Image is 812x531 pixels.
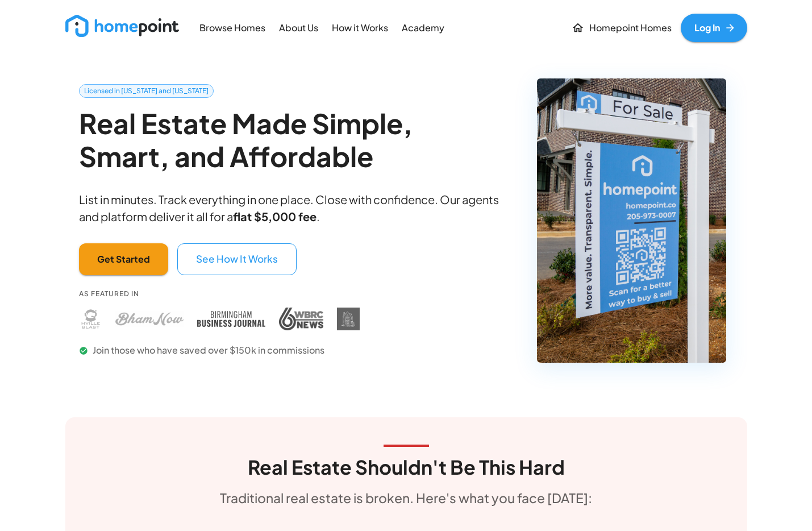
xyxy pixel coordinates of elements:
[79,308,102,330] img: Huntsville Blast press coverage - Homepoint featured in Huntsville Blast
[199,22,265,35] p: Browse Homes
[79,191,508,225] p: List in minutes. Track everything in one place. Close with confidence. Our agents and platform de...
[589,22,672,35] p: Homepoint Homes
[65,15,179,37] img: new_logo_light.png
[279,22,318,35] p: About Us
[115,308,184,330] img: Bham Now press coverage - Homepoint featured in Bham Now
[79,344,360,357] p: Join those who have saved over $150k in commissions
[79,243,168,275] button: Get Started
[197,308,265,330] img: Birmingham Business Journal press coverage - Homepoint featured in Birmingham Business Journal
[248,456,565,479] h3: Real Estate Shouldn't Be This Hard
[279,308,323,330] img: WBRC press coverage - Homepoint featured in WBRC
[681,14,747,42] a: Log In
[79,107,508,172] h2: Real Estate Made Simple, Smart, and Affordable
[402,22,444,35] p: Academy
[397,15,449,40] a: Academy
[567,14,676,42] a: Homepoint Homes
[327,15,393,40] a: How it Works
[274,15,323,40] a: About Us
[220,488,592,509] h6: Traditional real estate is broken. Here's what you face [DATE]:
[80,86,213,96] span: Licensed in [US_STATE] and [US_STATE]
[332,22,388,35] p: How it Works
[79,84,214,98] a: Licensed in [US_STATE] and [US_STATE]
[337,308,360,330] img: DIY Homebuyers Academy press coverage - Homepoint featured in DIY Homebuyers Academy
[195,15,270,40] a: Browse Homes
[79,289,360,298] p: As Featured In
[537,78,726,363] img: Homepoint real estate for sale sign - Licensed brokerage in Alabama and Tennessee
[177,243,297,275] button: See How It Works
[233,209,317,223] b: flat $5,000 fee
